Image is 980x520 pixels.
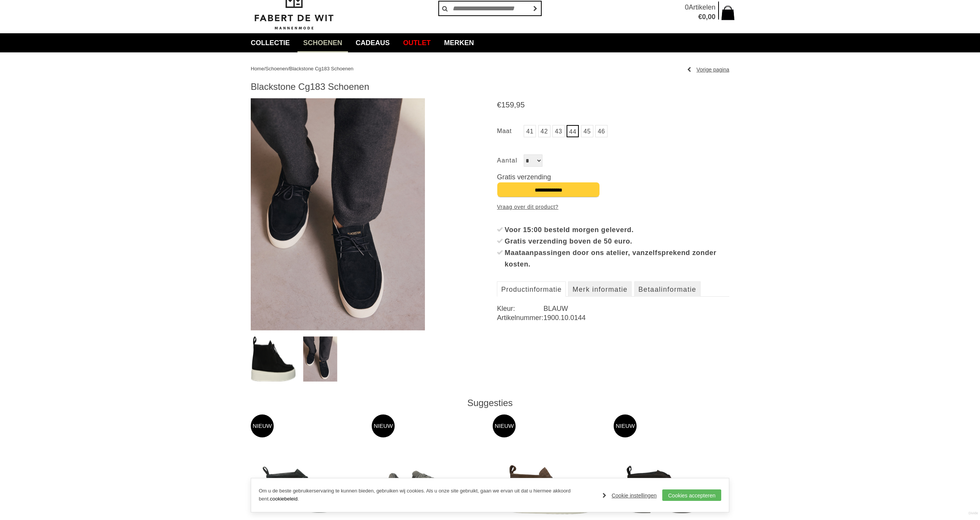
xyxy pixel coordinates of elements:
[350,33,395,52] a: Cadeaus
[288,66,289,71] span: /
[626,466,715,513] img: Blackstone Wg80 Schoenen
[497,173,551,181] span: Gratis verzending
[552,125,565,137] a: 43
[384,471,474,508] img: Blackstone Eg561 Schoenen
[702,13,706,21] span: 0
[595,125,608,137] a: 46
[297,33,348,52] a: Schoenen
[685,3,689,11] span: 0
[265,66,288,71] a: Schoenen
[505,465,595,514] img: Blackstone Cg183 Schoenen
[581,125,593,137] a: 45
[524,125,536,137] a: 41
[251,98,425,330] img: Blackstone Cg183 Schoenen
[687,64,729,75] a: Vorige pagina
[264,66,266,71] span: /
[251,81,729,93] h1: Blackstone Cg183 Schoenen
[689,3,715,11] span: Artikelen
[568,281,632,297] a: Merk informatie
[251,66,264,71] a: Home
[289,66,354,71] a: Blackstone Cg183 Schoenen
[497,154,524,167] label: Aantal
[251,397,729,409] div: Suggesties
[270,496,297,502] a: cookiebeleid
[497,201,558,213] a: Vraag over dit product?
[497,247,729,270] li: Maataanpassingen door ons atelier, vanzelfsprekend zonder kosten.
[259,487,595,503] p: Om u de beste gebruikerservaring te kunnen bieden, gebruiken wij cookies. Als u onze site gebruik...
[497,304,543,313] dt: Kleur:
[505,224,729,236] div: Voor 15:00 besteld morgen geleverd.
[263,466,353,513] img: Blackstone Wg80 Schoenen
[438,33,480,52] a: Merken
[544,304,729,313] dd: BLAUW
[505,236,729,247] div: Gratis verzending boven de 50 euro.
[516,101,524,109] span: 95
[397,33,436,52] a: Outlet
[538,125,550,137] a: 42
[497,281,566,297] a: Productinformatie
[501,101,514,109] span: 159
[706,13,708,21] span: ,
[303,336,337,382] img: blackstone-cg183-schoenen
[497,313,543,322] dt: Artikelnummer:
[567,125,579,137] a: 44
[251,336,296,382] img: blackstone-cg183-schoenen
[245,33,296,52] a: collectie
[634,281,701,297] a: Betaalinformatie
[969,509,978,518] a: Divide
[662,489,721,501] a: Cookies accepteren
[698,13,702,21] span: €
[497,125,729,139] ul: Maat
[514,101,516,109] span: ,
[544,313,729,322] dd: 1900.10.0144
[497,101,501,109] span: €
[708,13,715,21] span: 00
[603,490,657,501] a: Cookie instellingen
